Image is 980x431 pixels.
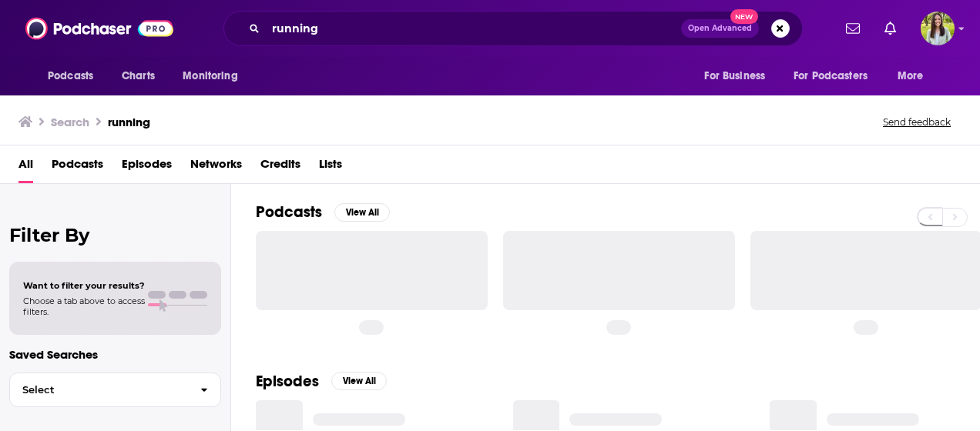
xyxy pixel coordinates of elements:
span: For Podcasters [794,65,868,87]
button: open menu [37,62,113,91]
a: Episodes [122,152,172,183]
span: Want to filter your results? [23,280,145,291]
span: Charts [122,65,155,87]
input: Search podcasts, credits, & more... [266,16,681,41]
h2: Filter By [9,224,221,246]
span: Open Advanced [688,25,752,32]
button: Show profile menu [921,12,955,45]
h2: Podcasts [256,202,322,222]
span: Logged in as meaghanyoungblood [921,12,955,45]
p: Saved Searches [9,347,221,362]
button: open menu [784,62,890,91]
button: View All [334,203,390,222]
img: Podchaser - Follow, Share and Rate Podcasts [25,14,173,43]
span: Monitoring [183,65,237,87]
button: open menu [693,62,784,91]
button: Select [9,373,221,407]
img: User Profile [921,12,955,45]
span: For Business [704,65,765,87]
a: Show notifications dropdown [840,15,866,42]
a: All [18,152,33,183]
a: Lists [319,152,342,183]
button: open menu [887,62,943,91]
button: Open AdvancedNew [681,19,759,38]
a: EpisodesView All [256,372,387,391]
span: More [898,65,924,87]
h3: Search [51,115,89,129]
a: Show notifications dropdown [878,15,902,42]
h3: running [108,115,150,129]
a: Networks [190,152,242,183]
div: Search podcasts, credits, & more... [223,11,803,46]
a: Podcasts [52,152,103,183]
a: PodcastsView All [256,202,390,222]
a: Credits [260,152,300,183]
button: Send feedback [878,115,955,129]
span: New [730,9,758,24]
span: Choose a tab above to access filters. [23,296,145,317]
button: open menu [172,62,257,91]
h2: Episodes [256,372,319,391]
button: View All [331,372,387,390]
span: Select [10,385,188,395]
span: Podcasts [48,65,93,87]
a: Charts [112,62,164,91]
